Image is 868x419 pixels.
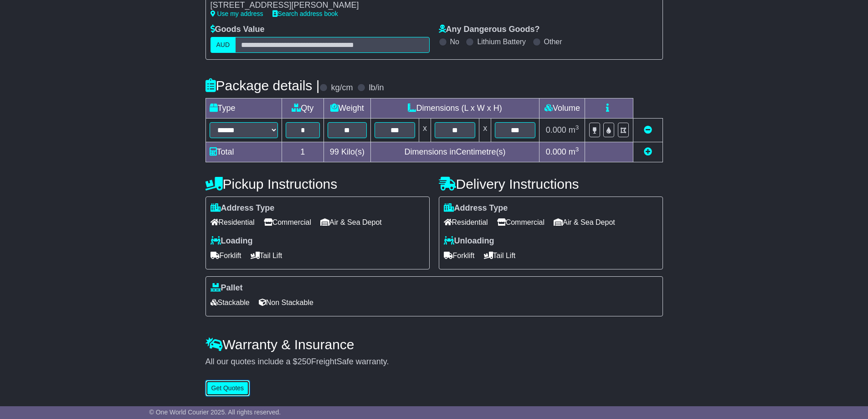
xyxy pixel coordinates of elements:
span: m [569,125,579,134]
label: kg/cm [331,83,353,93]
td: Volume [539,98,585,118]
h4: Pickup Instructions [205,176,430,191]
label: AUD [211,37,236,53]
label: No [450,37,459,46]
h4: Warranty & Insurance [205,337,663,352]
span: Forklift [211,248,241,263]
label: lb/in [369,83,384,93]
h4: Delivery Instructions [439,176,663,191]
sup: 3 [575,124,579,131]
span: Residential [211,215,255,229]
td: Total [205,142,282,162]
span: 99 [330,147,339,156]
td: Kilo(s) [324,142,371,162]
td: Dimensions (L x W x H) [370,98,539,118]
h4: Package details | [205,78,320,93]
td: Qty [282,98,324,118]
span: Tail Lift [484,248,516,263]
td: 1 [282,142,324,162]
span: 0.000 [546,125,566,134]
div: All our quotes include a $ FreightSafe warranty. [205,357,663,367]
label: Pallet [211,283,243,293]
a: Search address book [272,10,338,17]
span: Air & Sea Depot [320,215,382,229]
td: x [479,118,491,142]
label: Address Type [444,203,508,213]
label: Other [544,37,562,46]
span: © One World Courier 2025. All rights reserved. [149,409,281,416]
label: Address Type [211,203,275,213]
span: m [569,147,579,156]
label: Lithium Battery [477,37,526,46]
div: [STREET_ADDRESS][PERSON_NAME] [211,0,413,10]
button: Get Quotes [205,380,250,396]
td: Weight [324,98,371,118]
td: Dimensions in Centimetre(s) [370,142,539,162]
span: Non Stackable [259,295,313,310]
span: Tail Lift [251,248,282,263]
label: Loading [211,236,253,246]
span: 0.000 [546,147,566,156]
span: 250 [298,357,311,366]
span: Commercial [264,215,311,229]
label: Goods Value [211,25,265,35]
label: Any Dangerous Goods? [439,25,540,35]
a: Remove this item [644,125,652,134]
td: x [419,118,431,142]
span: Air & Sea Depot [554,215,615,229]
span: Stackable [211,295,250,310]
a: Add new item [644,147,652,156]
a: Use my address [211,10,263,17]
span: Commercial [497,215,544,229]
span: Residential [444,215,488,229]
label: Unloading [444,236,494,246]
td: Type [205,98,282,118]
span: Forklift [444,248,475,263]
sup: 3 [575,146,579,153]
